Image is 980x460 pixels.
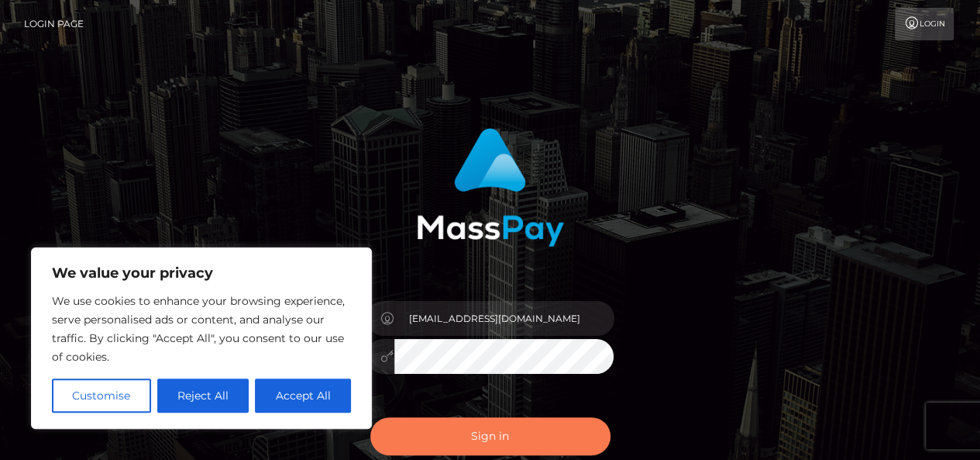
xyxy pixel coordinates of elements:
div: We value your privacy [31,247,372,429]
img: MassPay Login [417,128,564,247]
p: We value your privacy [52,264,351,282]
button: Accept All [255,379,351,413]
input: Username... [394,301,614,336]
a: Login Page [24,8,84,40]
button: Reject All [157,379,249,413]
p: We use cookies to enhance your browsing experience, serve personalised ads or content, and analys... [52,292,351,366]
button: Sign in [370,417,610,455]
a: Login [895,8,954,40]
button: Customise [52,379,151,413]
